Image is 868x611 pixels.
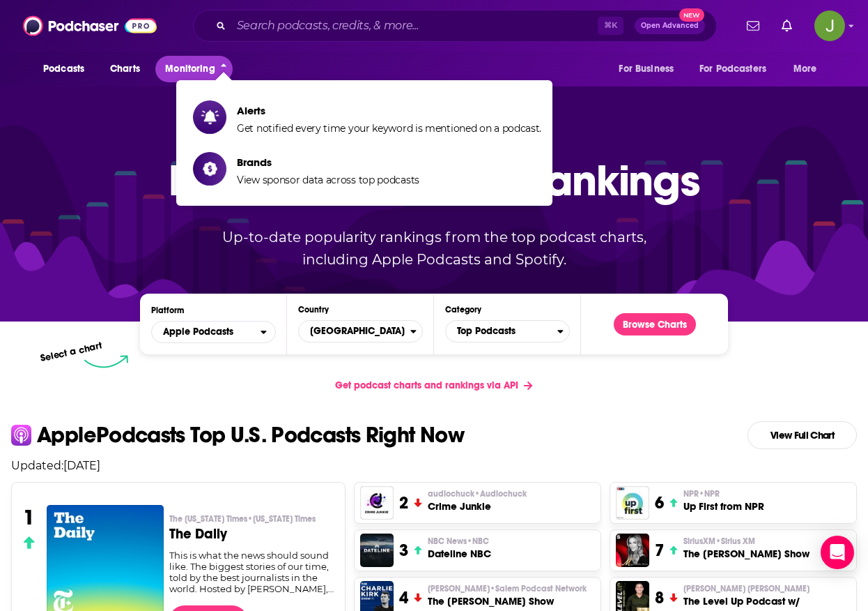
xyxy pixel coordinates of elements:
[690,56,786,82] button: open menu
[151,321,276,343] button: open menu
[474,489,527,499] span: • Audiochuck
[84,355,128,368] img: select arrow
[655,492,664,513] h3: 6
[683,499,764,513] h3: Up First from NPR
[399,540,408,561] h3: 3
[43,59,84,79] span: Podcasts
[169,550,334,594] div: This is what the news should sound like. The biggest stories of our time, told by the best journa...
[609,56,691,82] button: open menu
[169,513,334,525] p: The New York Times • New York Times
[101,56,148,82] a: Charts
[169,527,334,541] h3: The Daily
[237,122,541,135] span: Get notified every time your keyword is mentioned on a podcast.
[237,174,419,186] span: View sponsor data across top podcasts
[635,17,705,34] button: Open AdvancedNew
[793,59,817,79] span: More
[614,313,696,335] button: Browse Charts
[33,56,102,82] button: open menu
[428,488,527,499] span: audiochuck
[715,536,755,546] span: • Sirius XM
[428,536,491,547] p: NBC News • NBC
[683,547,809,561] h3: The [PERSON_NAME] Show
[324,368,543,402] a: Get podcast charts and rankings via API
[683,583,851,594] p: Paul Alex Espinoza
[699,489,720,499] span: • NPR
[11,425,31,445] img: apple Icon
[776,14,798,38] a: Show notifications dropdown
[741,14,765,38] a: Show notifications dropdown
[428,536,489,547] span: NBC News
[23,13,157,39] img: Podchaser - Follow, Share and Rate Podcasts
[814,10,845,41] button: Show profile menu
[399,492,408,513] h3: 2
[683,488,720,499] span: NPR
[193,10,717,42] div: Search podcasts, credits, & more...
[163,327,233,337] span: Apple Podcasts
[428,488,527,513] a: audiochuck•AudiochuckCrime Junkie
[110,59,140,79] span: Charts
[169,513,334,550] a: The [US_STATE] Times•[US_STATE] TimesThe Daily
[428,583,587,594] span: [PERSON_NAME]
[298,320,423,342] button: Countries
[360,534,394,567] img: Dateline NBC
[679,8,704,22] span: New
[683,488,764,513] a: NPR•NPRUp First from NPR
[784,56,835,82] button: open menu
[155,56,233,82] button: close menu
[641,22,699,29] span: Open Advanced
[619,59,674,79] span: For Business
[23,505,35,530] h3: 1
[445,320,570,342] button: Categories
[194,226,674,271] p: Up-to-date popularity rankings from the top podcast charts, including Apple Podcasts and Spotify.
[231,15,598,37] input: Search podcasts, credits, & more...
[428,547,491,561] h3: Dateline NBC
[428,583,587,608] a: [PERSON_NAME]•Salem Podcast NetworkThe [PERSON_NAME] Show
[616,486,649,520] img: Up First from NPR
[655,540,664,561] h3: 7
[814,10,845,41] span: Logged in as jon47193
[598,17,623,35] span: ⌘ K
[683,536,809,547] p: SiriusXM • Sirius XM
[616,534,649,567] img: The Megyn Kelly Show
[360,486,394,520] img: Crime Junkie
[428,499,527,513] h3: Crime Junkie
[747,421,857,449] a: View Full Chart
[814,10,845,41] img: User Profile
[237,156,419,169] span: Brands
[683,536,755,547] span: SiriusXM
[821,536,854,569] div: Open Intercom Messenger
[428,536,491,561] a: NBC News•NBCDateline NBC
[169,135,700,225] p: Podcast Charts & Rankings
[37,424,464,446] p: Apple Podcasts Top U.S. Podcasts Right Now
[335,379,518,391] span: Get podcast charts and rankings via API
[683,583,809,594] span: [PERSON_NAME] [PERSON_NAME]
[428,583,587,594] p: Charlie Kirk • Salem Podcast Network
[237,104,541,117] span: Alerts
[151,321,276,343] h2: Platforms
[699,59,766,79] span: For Podcasters
[428,488,527,499] p: audiochuck • Audiochuck
[299,319,410,343] span: [GEOGRAPHIC_DATA]
[490,584,587,594] span: • Salem Podcast Network
[428,594,587,608] h3: The [PERSON_NAME] Show
[165,59,215,79] span: Monitoring
[247,514,316,524] span: • [US_STATE] Times
[683,488,764,499] p: NPR • NPR
[399,587,408,608] h3: 4
[446,319,557,343] span: Top Podcasts
[467,536,489,546] span: • NBC
[683,536,809,561] a: SiriusXM•Sirius XMThe [PERSON_NAME] Show
[39,340,103,364] p: Select a chart
[169,513,316,525] span: The [US_STATE] Times
[655,587,664,608] h3: 8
